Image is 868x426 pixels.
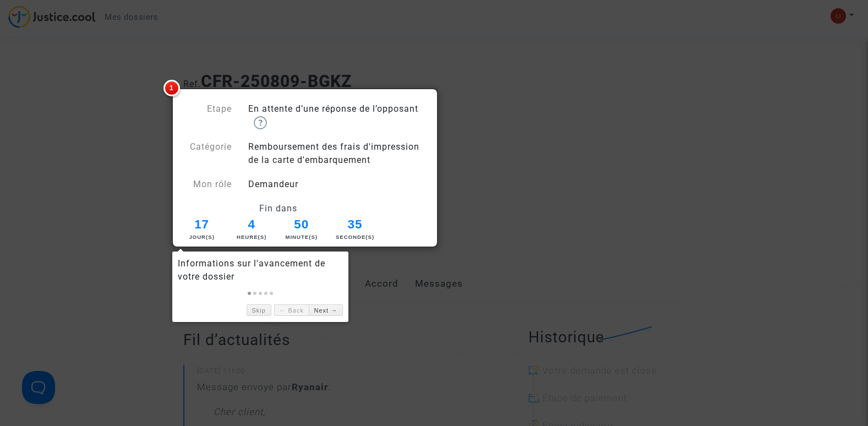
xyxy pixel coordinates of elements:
[240,140,434,167] div: Remboursement des frais d'impression de la carte d'embarquement
[309,304,343,316] a: Next →
[163,80,180,96] span: 1
[240,102,434,129] div: En attente d’une réponse de l’opposant
[282,215,321,234] span: 50
[335,233,375,241] div: Seconde(s)
[175,102,240,129] div: Etape
[282,233,321,241] div: Minute(s)
[240,178,434,191] div: Demandeur
[274,304,309,316] a: ← Back
[178,257,343,283] div: Informations sur l'avancement de votre dossier
[247,304,271,316] a: Skip
[182,233,222,241] div: Jour(s)
[335,215,375,234] span: 35
[254,116,267,129] img: help.svg
[175,178,240,191] div: Mon rôle
[175,202,382,215] div: Fin dans
[236,215,268,234] span: 4
[236,233,268,241] div: Heure(s)
[175,140,240,167] div: Catégorie
[182,215,222,234] span: 17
